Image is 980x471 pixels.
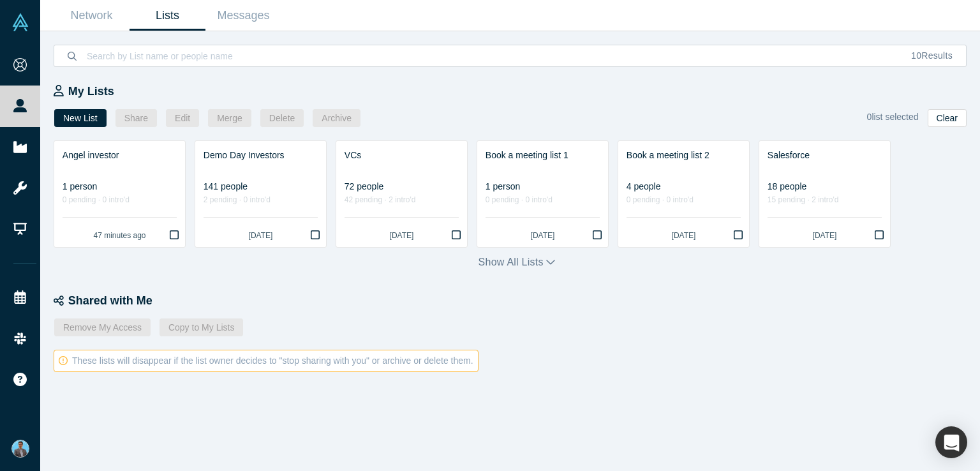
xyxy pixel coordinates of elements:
[11,440,29,458] img: Akshay Panse's Account
[85,41,898,71] input: Search by List name or people name
[868,225,890,247] button: Bookmark
[54,292,980,310] div: Shared with Me
[627,193,741,207] div: 0 pending · 0 intro'd
[345,180,459,193] div: 72 people
[195,141,326,247] a: Demo Day Investors141 people2 pending · 0 intro'd[DATE]
[160,318,243,336] button: Copy to My Lists
[54,318,151,336] button: Remove My Access
[768,230,882,241] div: [DATE]
[867,112,919,122] span: 0 list selected
[208,109,251,127] button: Merge
[586,225,608,247] button: Bookmark
[928,109,967,127] button: Clear
[54,141,185,247] a: Angel investor1 person0 pending · 0 intro'd47 minutes ago
[345,149,459,162] div: VCs
[336,141,467,247] a: VCs72 people42 pending · 2 intro'd[DATE]
[63,230,177,241] div: 47 minutes ago
[166,109,199,127] button: Edit
[479,255,556,270] button: Show all lists
[63,180,177,193] div: 1 person
[345,193,459,207] div: 42 pending · 2 intro'd
[759,141,890,247] a: Salesforce18 people15 pending · 2 intro'd[DATE]
[130,1,205,31] a: Lists
[768,180,882,193] div: 18 people
[445,225,467,247] button: Bookmark
[477,141,608,247] a: Book a meeting list 11 person0 pending · 0 intro'd[DATE]
[486,180,600,193] div: 1 person
[260,109,304,127] button: Delete
[486,193,600,207] div: 0 pending · 0 intro'd
[11,13,29,31] img: Alchemist Vault Logo
[618,141,749,247] a: Book a meeting list 24 people0 pending · 0 intro'd[DATE]
[345,230,459,241] div: [DATE]
[486,149,600,162] div: Book a meeting list 1
[304,225,326,247] button: Bookmark
[63,193,177,207] div: 0 pending · 0 intro'd
[768,193,882,207] div: 15 pending · 2 intro'd
[54,350,479,372] div: These lists will disappear if the list owner decides to "stop sharing with you" or archive or del...
[911,50,953,61] span: Results
[486,230,600,241] div: [DATE]
[727,225,749,247] button: Bookmark
[768,149,882,162] div: Salesforce
[54,109,107,127] button: New List
[204,193,318,207] div: 2 pending · 0 intro'd
[627,180,741,193] div: 4 people
[204,180,318,193] div: 141 people
[54,83,980,100] div: My Lists
[313,109,360,127] button: Archive
[63,149,177,162] div: Angel investor
[911,50,921,61] span: 10
[205,1,281,31] a: Messages
[163,225,185,247] button: Bookmark
[204,230,318,241] div: [DATE]
[627,230,741,241] div: [DATE]
[627,149,741,162] div: Book a meeting list 2
[204,149,318,162] div: Demo Day Investors
[115,109,157,127] button: Share
[54,1,130,31] a: Network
